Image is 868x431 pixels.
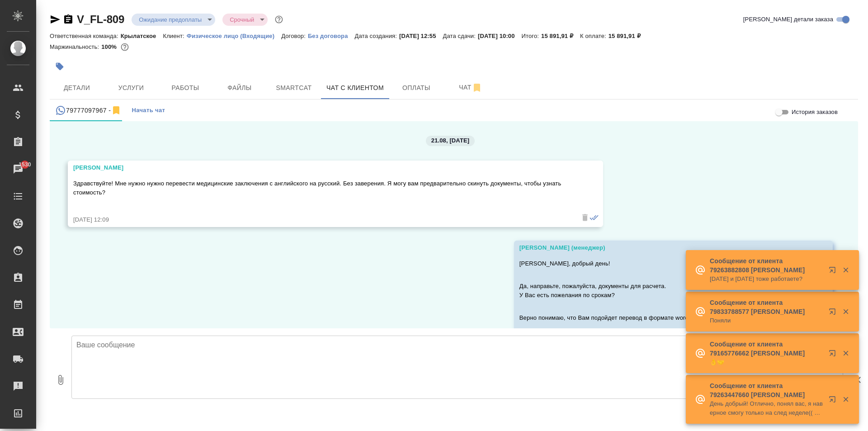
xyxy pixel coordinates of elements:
[101,43,119,50] p: 100%
[77,13,124,25] a: V_FL-809
[355,33,399,39] p: Дата создания:
[399,33,443,39] p: [DATE] 12:55
[823,344,845,366] button: Открыть в новой вкладке
[710,358,823,367] p: 👌🤝
[836,395,855,403] button: Закрыть
[55,105,122,116] div: 79777097967 (Pavel) - (undefined)
[519,259,801,268] p: [PERSON_NAME], добрый день!
[222,14,268,26] div: Ожидание предоплаты
[308,32,355,39] a: Без договора
[163,33,186,39] p: Клиент:
[73,215,571,224] div: [DATE] 12:09
[50,33,121,39] p: Ответственная команда:
[395,82,438,94] span: Оплаты
[792,108,838,117] span: История заказов
[710,399,823,417] p: День добрый! Отлично, понял вас, я наверное смогу только на след неделе(( спасибо!
[710,298,823,316] p: Сообщение от клиента 79833788577 [PERSON_NAME]
[132,105,165,116] span: Начать чат
[519,313,801,322] p: Верно понимаю, что Вам подойдет перевод в формате word, без заверения (без подписи и печати)?
[164,82,207,94] span: Работы
[580,33,609,39] p: К оплате:
[119,41,131,53] button: 0.00 RUB;
[472,82,482,93] svg: Отписаться
[823,303,845,324] button: Открыть в новой вкладке
[710,316,823,325] p: Поняли
[187,32,282,39] a: Физическое лицо (Входящие)
[710,340,823,358] p: Сообщение от клиента 79165776662 [PERSON_NAME]
[50,99,858,121] div: simple tabs example
[449,82,492,93] span: Чат
[836,266,855,274] button: Закрыть
[823,261,845,283] button: Открыть в новой вкладке
[136,16,204,24] button: Ожидание предоплаты
[50,43,101,50] p: Маржинальность:
[541,33,580,39] p: 15 891,91 ₽
[273,14,285,25] button: Доп статусы указывают на важность/срочность заказа
[836,349,855,357] button: Закрыть
[272,82,316,94] span: Smartcat
[308,33,355,39] p: Без договора
[50,57,70,76] button: Добавить тэг
[111,105,122,116] svg: Отписаться
[218,82,261,94] span: Файлы
[522,33,541,39] p: Итого:
[73,163,571,172] div: [PERSON_NAME]
[519,243,801,252] div: [PERSON_NAME] (менеджер)
[121,33,163,39] p: Крылатское
[132,14,215,26] div: Ожидание предоплаты
[13,160,36,169] span: 1530
[227,16,257,24] button: Срочный
[281,33,308,39] p: Договор:
[710,381,823,399] p: Сообщение от клиента 79263447660 [PERSON_NAME]
[73,179,571,197] p: Здравствуйте! Мне нужно нужно перевести медицинские заключения с английского на русский. Без заве...
[478,33,522,39] p: [DATE] 10:00
[519,282,801,300] p: Да, направьте, пожалуйста, документы для расчета. У Вас есть пожелания по срокам?
[55,82,99,94] span: Детали
[431,136,469,145] p: 21.08, [DATE]
[710,256,823,275] p: Сообщение от клиента 79263882808 [PERSON_NAME]
[63,14,74,25] button: Скопировать ссылку
[326,82,384,94] span: Чат с клиентом
[836,308,855,316] button: Закрыть
[443,33,478,39] p: Дата сдачи:
[127,99,170,121] button: Начать чат
[2,158,34,180] a: 1530
[50,14,61,25] button: Скопировать ссылку для ЯМессенджера
[187,33,282,39] p: Физическое лицо (Входящие)
[823,390,845,412] button: Открыть в новой вкладке
[109,82,153,94] span: Услуги
[743,15,833,24] span: [PERSON_NAME] детали заказа
[710,275,823,284] p: [DATE] и [DATE] тоже работаете?
[609,33,647,39] p: 15 891,91 ₽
